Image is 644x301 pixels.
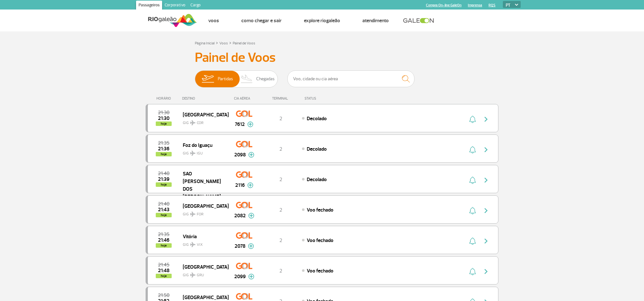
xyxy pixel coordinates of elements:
img: slider-desembarque [237,71,256,87]
span: GIG [183,239,223,248]
img: mais-info-painel-voo.svg [248,152,254,158]
span: Vitória [183,232,223,240]
span: 2 [279,237,282,244]
a: > [216,39,218,46]
span: 2 [279,115,282,122]
span: hoje [156,121,172,126]
img: mais-info-painel-voo.svg [248,243,254,249]
div: DESTINO [182,96,229,101]
span: VIX [197,242,203,248]
h3: Painel de Voos [195,50,449,66]
a: Cargo [188,1,203,11]
span: 2025-09-24 21:40:00 [158,202,169,206]
span: 2078 [235,242,245,250]
span: hoje [156,213,172,217]
img: seta-direita-painel-voo.svg [482,237,490,245]
span: 2025-09-24 21:43:21 [158,207,169,212]
img: sino-painel-voo.svg [469,176,476,184]
a: Painel de Voos [233,41,255,46]
span: GIG [183,269,223,278]
span: Partidas [218,71,233,87]
a: Imprensa [468,3,482,7]
span: GIG [183,208,223,217]
span: GIG [183,147,223,156]
span: 2025-09-24 21:48:15 [158,268,169,273]
span: 2116 [235,181,245,189]
span: 2025-09-24 21:40:00 [158,171,169,176]
img: destiny_airplane.svg [190,272,195,278]
span: 2098 [234,151,246,159]
span: 2025-09-24 21:46:28 [158,238,169,242]
img: destiny_airplane.svg [190,120,195,125]
span: Foz do Iguaçu [183,141,223,149]
a: > [229,39,231,46]
a: Explore RIOgaleão [304,17,340,24]
span: 2025-09-24 21:35:00 [158,232,169,237]
img: destiny_airplane.svg [190,212,195,217]
img: slider-embarque [198,71,218,87]
span: Chegadas [256,71,275,87]
img: mais-info-painel-voo.svg [247,121,253,127]
span: COR [197,120,203,126]
span: 2 [279,207,282,213]
a: Voos [219,41,228,46]
a: Corporativo [162,1,188,11]
div: STATUS [301,96,353,101]
a: RQS [489,3,496,7]
span: IGU [197,151,203,156]
img: sino-painel-voo.svg [469,146,476,154]
span: Decolado [307,115,327,122]
span: Decolado [307,176,327,183]
span: 7612 [235,121,245,128]
span: 2025-09-24 21:35:00 [158,141,169,145]
span: 2025-09-24 21:50:00 [158,293,169,298]
span: [GEOGRAPHIC_DATA] [183,263,223,271]
span: Decolado [307,146,327,152]
img: seta-direita-painel-voo.svg [482,207,490,214]
span: GIG [183,117,223,126]
a: Compra On-line GaleOn [426,3,462,7]
img: sino-painel-voo.svg [469,115,476,123]
span: SAO [PERSON_NAME] DOS [PERSON_NAME] [183,169,223,200]
img: mais-info-painel-voo.svg [248,213,254,219]
span: hoje [156,274,172,278]
img: destiny_airplane.svg [190,242,195,247]
img: seta-direita-painel-voo.svg [482,115,490,123]
span: 2099 [234,273,246,280]
span: FOR [197,212,203,217]
span: [GEOGRAPHIC_DATA] [183,202,223,210]
a: Atendimento [362,17,389,24]
img: mais-info-painel-voo.svg [247,182,253,188]
a: Voos [208,17,219,24]
img: sino-painel-voo.svg [469,207,476,214]
img: seta-direita-painel-voo.svg [482,176,490,184]
span: 2025-09-24 21:45:00 [158,263,169,267]
a: Como chegar e sair [241,17,282,24]
span: hoje [156,243,172,248]
span: 2082 [234,212,246,219]
a: Passageiros [136,1,162,11]
span: GRU [197,272,204,278]
span: Voo fechado [307,237,333,244]
img: seta-direita-painel-voo.svg [482,268,490,275]
img: destiny_airplane.svg [190,151,195,156]
a: Página Inicial [195,41,215,46]
img: mais-info-painel-voo.svg [248,274,254,279]
span: 2025-09-24 21:39:20 [158,177,169,181]
span: Voo fechado [307,207,333,213]
span: 2 [279,146,282,152]
span: hoje [156,152,172,156]
span: 2025-09-24 21:30:35 [158,116,169,121]
span: 2025-09-24 21:36:48 [158,147,169,151]
span: 2025-09-24 21:30:00 [158,110,169,115]
span: Voo fechado [307,268,333,274]
span: hoje [156,182,172,187]
span: 2 [279,176,282,183]
div: TERMINAL [260,96,301,101]
img: sino-painel-voo.svg [469,237,476,245]
span: [GEOGRAPHIC_DATA] [183,110,223,119]
div: CIA AÉREA [228,96,260,101]
img: seta-direita-painel-voo.svg [482,146,490,154]
img: sino-painel-voo.svg [469,268,476,275]
input: Voo, cidade ou cia aérea [287,70,414,87]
